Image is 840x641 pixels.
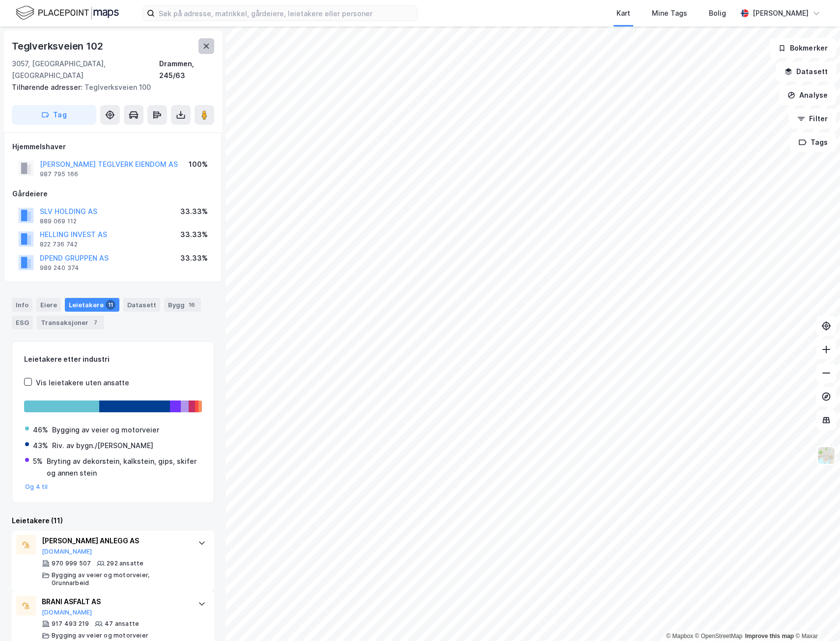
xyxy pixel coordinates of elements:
button: [DOMAIN_NAME] [42,609,92,616]
button: Filter [789,109,836,129]
div: 5% [33,455,43,467]
div: [PERSON_NAME] [753,7,809,19]
div: Teglverksveien 100 [12,81,206,93]
div: Teglverksveien 102 [12,38,105,54]
div: Leietakere (11) [12,515,214,527]
div: 100% [189,159,208,170]
a: OpenStreetMap [695,633,743,640]
div: 292 ansatte [107,560,143,567]
div: 987 795 166 [40,170,78,178]
div: Transaksjoner [37,316,104,329]
iframe: Chat Widget [791,594,840,641]
div: 889 069 112 [40,217,77,225]
div: Gårdeiere [12,188,214,200]
button: [DOMAIN_NAME] [42,548,92,556]
div: Vis leietakere uten ansatte [36,377,129,389]
button: Analyse [779,85,836,105]
a: Mapbox [666,633,693,640]
div: 11 [106,300,115,310]
div: 46% [33,424,48,436]
span: Tilhørende adresser: [12,83,84,91]
div: ESG [12,316,33,329]
input: Søk på adresse, matrikkel, gårdeiere, leietakere eller personer [155,6,417,21]
div: Riv. av bygn./[PERSON_NAME] [52,440,153,452]
div: Bygg [164,298,201,312]
div: 970 999 507 [52,560,91,567]
div: 33.33% [180,229,208,240]
div: 3057, [GEOGRAPHIC_DATA], [GEOGRAPHIC_DATA] [12,58,159,81]
div: Leietakere etter industri [24,353,202,365]
div: Eiere [36,298,61,312]
button: Tag [12,105,96,125]
div: Mine Tags [652,7,687,19]
img: logo.f888ab2527a4732fd821a326f86c7f29.svg [16,4,119,22]
img: Z [817,446,836,465]
div: Bolig [709,7,726,19]
div: Bygging av veier og motorveier [52,424,159,436]
div: Leietakere [65,298,119,312]
div: Datasett [123,298,160,312]
a: Improve this map [745,633,794,640]
div: 16 [187,300,197,310]
div: Drammen, 245/63 [159,58,214,81]
div: [PERSON_NAME] ANLEGG AS [42,535,188,547]
div: 47 ansatte [105,620,139,628]
button: Datasett [776,62,836,81]
button: Tags [790,133,836,152]
div: Bryting av dekorstein, kalkstein, gips, skifer og annen stein [47,455,201,479]
div: Bygging av veier og motorveier, Grunnarbeid [52,571,188,587]
div: 917 493 219 [52,620,89,628]
button: Bokmerker [770,38,836,58]
div: 7 [90,318,100,327]
div: 822 736 742 [40,240,78,248]
div: 989 240 374 [40,264,79,272]
div: 43% [33,440,48,452]
button: Og 4 til [25,483,48,491]
div: Info [12,298,32,312]
div: 33.33% [180,206,208,217]
div: 33.33% [180,252,208,264]
div: Bygging av veier og motorveier [52,632,148,640]
div: Kart [616,7,630,19]
div: Hjemmelshaver [12,141,214,153]
div: BRANI ASFALT AS [42,596,188,608]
